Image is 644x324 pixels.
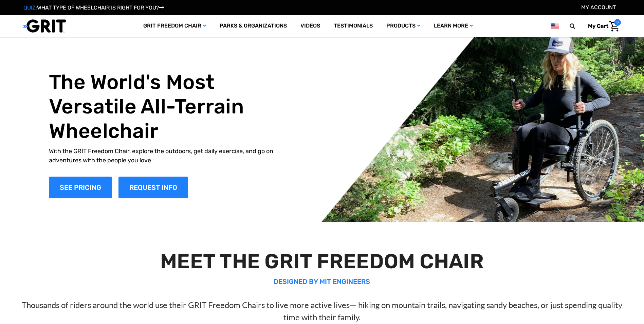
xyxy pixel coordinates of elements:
a: Learn More [427,15,480,37]
p: DESIGNED BY MIT ENGINEERS [16,276,628,287]
img: us.png [551,22,559,30]
input: Search [573,19,583,33]
p: With the GRIT Freedom Chair, explore the outdoors, get daily exercise, and go on adventures with ... [49,147,289,165]
a: Products [380,15,427,37]
h1: The World's Most Versatile All-Terrain Wheelchair [49,70,289,143]
a: GRIT Freedom Chair [136,15,213,37]
span: My Cart [588,23,608,29]
a: Videos [294,15,327,37]
p: Thousands of riders around the world use their GRIT Freedom Chairs to live more active lives— hik... [16,299,628,323]
a: QUIZ:WHAT TYPE OF WHEELCHAIR IS RIGHT FOR YOU? [23,4,164,11]
a: Parks & Organizations [213,15,294,37]
a: Account [581,4,616,11]
span: QUIZ: [23,4,37,11]
img: Cart [609,21,619,32]
h2: MEET THE GRIT FREEDOM CHAIR [16,249,628,274]
a: Testimonials [327,15,380,37]
a: Cart with 0 items [583,19,621,33]
span: 0 [614,19,621,26]
a: Shop Now [49,177,112,198]
a: Slide number 1, Request Information [118,177,188,198]
img: GRIT All-Terrain Wheelchair and Mobility Equipment [23,19,66,33]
